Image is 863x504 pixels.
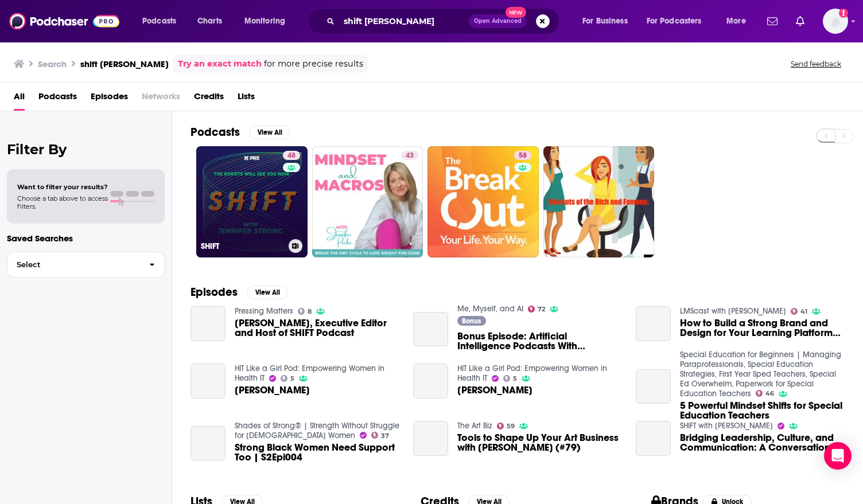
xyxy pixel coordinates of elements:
[413,364,448,398] a: Jennifer Ternay
[17,183,108,191] span: Want to filter your results?
[91,87,128,111] span: Episodes
[680,318,845,338] span: How to Build a Strong Brand and Design for Your Learning Platform with [PERSON_NAME] Creative’s [...
[636,306,671,341] a: How to Build a Strong Brand and Design for Your Learning Platform with Bourn Creative’s Jennifer ...
[38,87,77,111] a: Podcasts
[538,307,545,312] span: 72
[235,318,399,338] a: Jennifer Strong, Executive Editor and Host of SHIFT Podcast
[823,9,848,34] button: Show profile menu
[238,87,255,111] a: Lists
[142,13,176,29] span: Podcasts
[371,432,390,439] a: 37
[457,385,532,395] a: Jennifer Ternay
[312,146,423,257] a: 43
[249,126,290,139] button: View All
[503,375,518,382] a: 5
[191,285,238,299] h2: Episodes
[636,369,671,404] a: 5 Powerful Mindset Shifts for Special Education Teachers
[514,151,531,160] a: 58
[235,385,310,395] span: [PERSON_NAME]
[427,146,539,257] a: 58
[7,261,140,268] span: Select
[196,146,308,257] a: 48SHIFT
[824,442,852,470] div: Open Intercom Messenger
[457,364,607,383] a: HIT Like a Girl Pod: Empowering Women in Health IT
[235,306,293,316] a: Pressing Matters
[506,7,526,18] span: New
[244,13,285,29] span: Monitoring
[457,304,523,314] a: Me, Myself, and AI
[381,433,389,439] span: 37
[7,252,165,278] button: Select
[680,433,845,452] a: Bridging Leadership, Culture, and Communication: A Conversation with Jennifer Hart
[823,9,848,34] span: Logged in as megcassidy
[680,350,841,398] a: Special Education for Beginners | Managing Paraprofessionals, Special Education Strategies, First...
[647,13,702,29] span: For Podcasters
[718,12,760,30] button: open menu
[235,443,399,462] a: Strong Black Women Need Support Too | S2Epi004
[235,364,384,383] a: HIT Like a Girl Pod: Empowering Women in Health IT
[680,401,845,420] span: 5 Powerful Mindset Shifts for Special Education Teachers
[763,11,782,31] a: Show notifications dropdown
[142,87,180,111] span: Networks
[235,318,399,338] span: [PERSON_NAME], Executive Editor and Host of SHIFT Podcast
[191,364,226,398] a: Jennifer Ternay
[235,385,310,395] a: Jennifer Ternay
[636,421,671,456] a: Bridging Leadership, Culture, and Communication: A Conversation with Jennifer Hart
[283,151,300,160] a: 48
[14,87,25,111] a: All
[264,57,363,71] span: for more precise results
[800,309,807,314] span: 41
[80,58,169,69] h3: shift [PERSON_NAME]
[582,13,628,29] span: For Business
[680,421,773,431] a: SHIFT with Elena Agar
[38,58,67,69] h3: Search
[469,14,527,28] button: Open AdvancedNew
[528,306,546,312] a: 72
[457,433,622,452] span: Tools to Shape Up Your Art Business with [PERSON_NAME] (#79)
[765,391,774,396] span: 46
[318,8,570,34] div: Search podcasts, credits, & more...
[497,423,515,429] a: 59
[236,12,300,30] button: open menu
[756,390,775,397] a: 46
[413,312,448,347] a: Bonus Episode: Artificial Intelligence Podcasts With Jennifer Strong
[339,12,469,30] input: Search podcasts, credits, & more...
[308,309,312,314] span: 8
[281,375,295,382] a: 5
[235,421,399,440] a: Shades of Strong® | Strength Without Struggle for Black Women
[197,13,222,29] span: Charts
[726,13,746,29] span: More
[190,12,229,30] a: Charts
[191,285,288,299] a: EpisodesView All
[574,12,642,30] button: open menu
[413,421,448,456] a: Tools to Shape Up Your Art Business with Jennifer Printz (#79)
[406,150,414,162] span: 43
[17,194,108,210] span: Choose a tab above to access filters.
[191,125,290,139] a: PodcastsView All
[791,11,809,31] a: Show notifications dropdown
[7,233,165,244] p: Saved Searches
[290,376,294,381] span: 5
[191,426,226,461] a: Strong Black Women Need Support Too | S2Epi004
[462,318,481,325] span: Bonus
[823,9,848,34] img: User Profile
[247,286,288,299] button: View All
[401,151,418,160] a: 43
[191,306,226,341] a: Jennifer Strong, Executive Editor and Host of SHIFT Podcast
[457,331,622,351] span: Bonus Episode: Artificial Intelligence Podcasts With [PERSON_NAME]
[680,318,845,338] a: How to Build a Strong Brand and Design for Your Learning Platform with Bourn Creative’s Jennifer ...
[201,241,284,251] h3: SHIFT
[194,87,224,111] span: Credits
[7,141,165,158] h2: Filter By
[513,376,517,381] span: 5
[298,308,312,315] a: 8
[680,433,845,452] span: Bridging Leadership, Culture, and Communication: A Conversation with [PERSON_NAME]
[457,433,622,452] a: Tools to Shape Up Your Art Business with Jennifer Printz (#79)
[9,10,119,32] img: Podchaser - Follow, Share and Rate Podcasts
[457,331,622,351] a: Bonus Episode: Artificial Intelligence Podcasts With Jennifer Strong
[457,421,492,431] a: The Art Biz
